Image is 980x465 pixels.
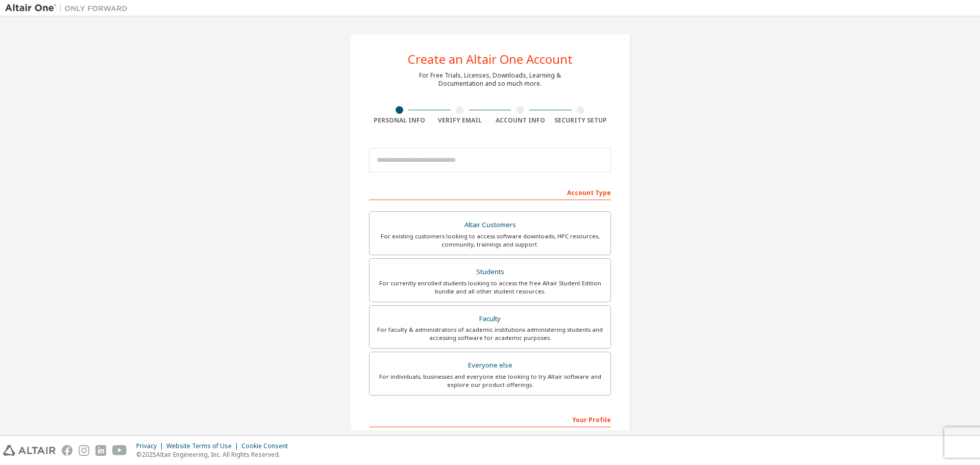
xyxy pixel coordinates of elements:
[430,116,491,125] div: Verify Email
[376,232,604,249] div: For existing customers looking to access software downloads, HPC resources, community, trainings ...
[551,116,611,125] div: Security Setup
[376,326,604,342] div: For faculty & administrators of academic institutions administering students and accessing softwa...
[369,184,611,200] div: Account Type
[490,116,551,125] div: Account Info
[419,71,561,88] div: For Free Trials, Licenses, Downloads, Learning & Documentation and so much more.
[95,445,106,456] img: linkedin.svg
[408,53,573,65] div: Create an Altair One Account
[376,279,604,296] div: For currently enrolled students looking to access the free Altair Student Edition bundle and all ...
[376,218,604,232] div: Altair Customers
[376,373,604,389] div: For individuals, businesses and everyone else looking to try Altair software and explore our prod...
[241,442,294,450] div: Cookie Consent
[136,450,294,459] p: © 2025 Altair Engineering, Inc. All Rights Reserved.
[5,3,133,13] img: Altair One
[79,445,89,456] img: instagram.svg
[369,116,430,125] div: Personal Info
[369,411,611,427] div: Your Profile
[376,358,604,373] div: Everyone else
[62,445,72,456] img: facebook.svg
[376,265,604,279] div: Students
[166,442,241,450] div: Website Terms of Use
[136,442,166,450] div: Privacy
[376,312,604,326] div: Faculty
[3,445,56,456] img: altair_logo.svg
[112,445,127,456] img: youtube.svg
